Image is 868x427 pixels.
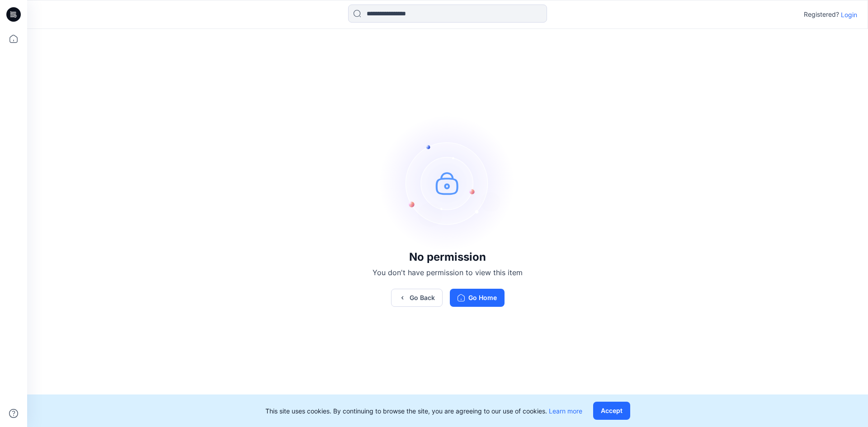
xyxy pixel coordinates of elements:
button: Go Home [450,289,505,307]
p: This site uses cookies. By continuing to browse the site, you are agreeing to our use of cookies. [265,406,582,416]
p: You don't have permission to view this item [373,267,523,278]
p: Login [841,10,857,19]
button: Go Back [391,289,443,307]
img: no-perm.svg [380,115,515,251]
p: Registered? [804,9,839,20]
button: Accept [593,402,630,420]
h3: No permission [373,251,523,263]
a: Learn more [549,407,582,415]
